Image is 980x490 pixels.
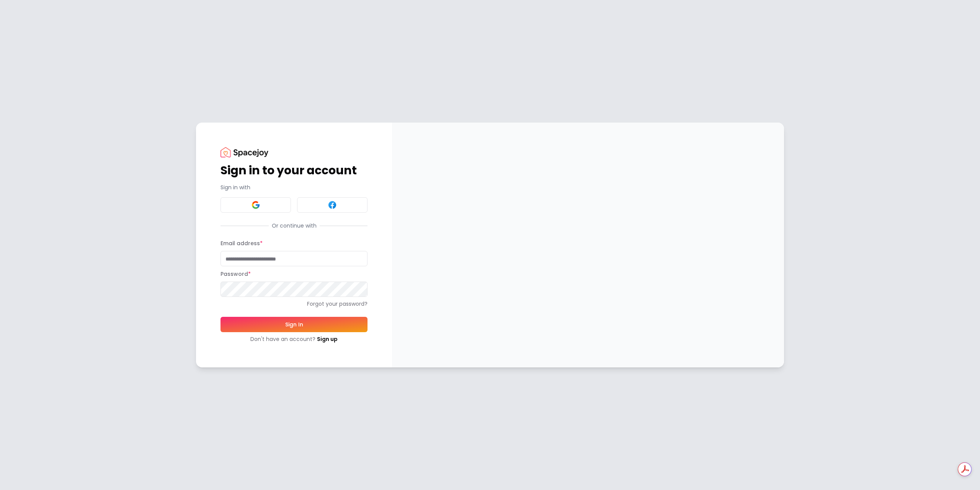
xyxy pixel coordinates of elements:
[220,147,268,157] img: Spacejoy Logo
[220,164,367,177] h1: Sign in to your account
[251,200,260,210] img: Google signin
[317,335,338,343] a: Sign up
[269,222,320,229] span: Or continue with
[220,300,367,308] a: Forgot your password?
[220,270,251,278] label: Password
[220,239,263,247] label: Email address
[220,317,367,332] button: Sign In
[392,123,784,367] img: banner
[328,200,337,210] img: Facebook signin
[220,184,367,191] p: Sign in with
[220,335,367,343] div: Don't have an account?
